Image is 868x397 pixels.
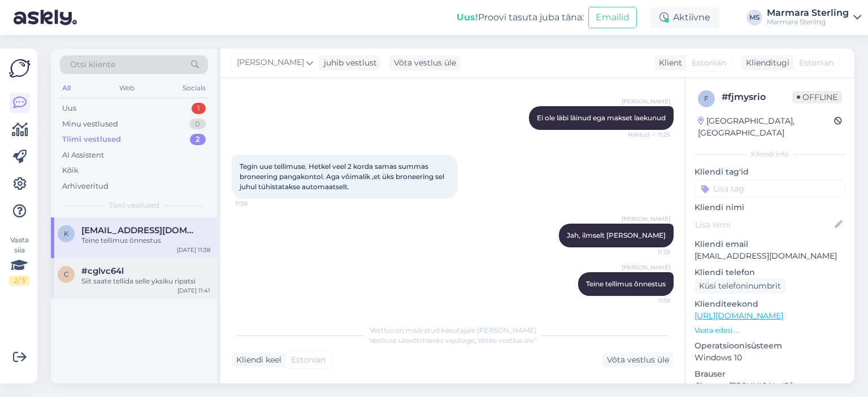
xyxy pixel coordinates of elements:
b: Uus! [457,12,478,23]
span: Otsi kliente [70,59,115,71]
span: Estonian [291,354,325,366]
div: Marmara Sterling [767,18,849,27]
p: Kliendi telefon [695,267,845,278]
span: katri.sormus@gmail.com [81,225,199,235]
div: [DATE] 11:41 [177,286,210,295]
div: 2 [190,134,206,145]
div: Tiimi vestlused [62,134,121,145]
div: Web [117,81,137,95]
p: Windows 10 [695,352,845,364]
div: Proovi tasuta juba täna: [457,11,584,24]
span: #cglvc64l [81,266,124,276]
span: Tiimi vestlused [109,200,159,211]
span: [PERSON_NAME] [622,215,670,223]
div: Kõik [62,165,79,176]
span: Teine tellimus õnnestus [586,280,666,288]
p: [EMAIL_ADDRESS][DOMAIN_NAME] [695,250,845,262]
p: Vaata edasi ... [695,325,845,335]
div: Teine tellimus õnnestus [81,235,210,246]
span: [PERSON_NAME] [622,263,670,272]
p: Brauser [695,368,845,380]
div: Socials [180,81,208,95]
div: Kliendi keel [232,354,281,366]
div: Marmara Sterling [767,8,849,18]
span: 11:38 [235,199,277,208]
span: f [704,94,709,103]
span: c [64,270,69,278]
div: Võta vestlus üle [602,352,674,368]
a: [URL][DOMAIN_NAME] [695,311,783,321]
p: Chrome [TECHNICAL_ID] [695,380,845,392]
div: Klient [654,57,682,69]
a: Marmara SterlingMarmara Sterling [767,8,861,27]
p: Klienditeekond [695,298,845,310]
div: [DATE] 11:38 [177,246,210,254]
div: 2 / 3 [9,276,29,286]
p: Operatsioonisüsteem [695,340,845,352]
span: [PERSON_NAME] [237,56,304,69]
span: [PERSON_NAME] [622,97,670,106]
div: Arhiveeritud [62,181,108,192]
span: Offline [792,91,842,103]
div: Kliendi info [695,149,845,159]
div: juhib vestlust [319,57,377,69]
div: # fjmysrio [722,90,792,104]
div: Klienditugi [741,57,789,69]
img: Askly Logo [9,58,31,79]
i: „Võtke vestlus üle” [475,336,537,344]
div: Küsi telefoninumbrit [695,278,785,294]
div: Võta vestlus üle [389,55,461,71]
div: Vaata siia [9,235,29,286]
p: Kliendi tag'id [695,166,845,178]
p: Kliendi email [695,238,845,250]
input: Lisa tag [695,180,845,197]
span: Nähtud ✓ 11:25 [628,130,670,139]
span: 11:38 [628,296,670,305]
span: Vestlus on määratud kasutajale [PERSON_NAME] [370,326,536,334]
div: Aktiivne [650,7,719,28]
span: Estonian [692,57,726,69]
div: 1 [192,103,206,114]
span: Ei ole läbi läinud ega makset laekunud [537,114,666,122]
button: Emailid [588,7,637,28]
div: [GEOGRAPHIC_DATA], [GEOGRAPHIC_DATA] [698,115,834,139]
span: 11:38 [628,248,670,256]
div: Siit saate tellida selle yksiku ripatsi [81,276,210,286]
span: Tegin uue tellimuse. Hetkel veel 2 korda samas summas broneering pangakontol. Aga võimalik ,et ük... [240,162,446,191]
div: Uus [62,103,76,114]
div: All [60,81,73,95]
span: Vestluse ülevõtmiseks vajutage [369,336,537,344]
div: 0 [189,119,206,130]
p: Kliendi nimi [695,202,845,213]
span: Jah, ilmselt [PERSON_NAME] [567,231,666,239]
div: MS [747,10,762,25]
div: Minu vestlused [62,119,118,130]
input: Lisa nimi [695,219,832,231]
span: Estonian [799,57,834,69]
span: k [64,229,69,238]
div: AI Assistent [62,150,104,161]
